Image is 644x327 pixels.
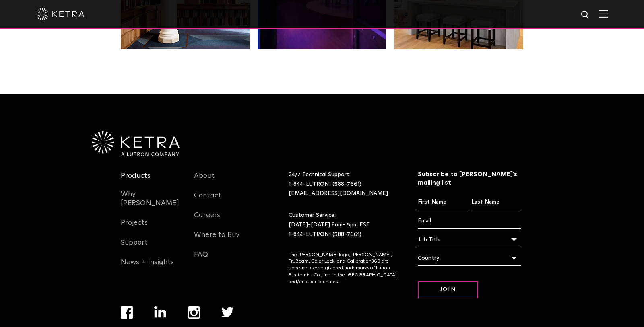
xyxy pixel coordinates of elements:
div: Job Title [418,232,521,247]
a: 1-844-LUTRON1 (588-7661) [289,232,361,237]
img: ketra-logo-2019-white [36,8,85,20]
img: search icon [580,10,590,20]
a: Projects [121,218,148,237]
img: twitter [221,307,234,317]
img: facebook [121,306,133,319]
h3: Subscribe to [PERSON_NAME]’s mailing list [418,170,521,187]
a: Products [121,171,151,190]
p: The [PERSON_NAME] logo, [PERSON_NAME], TruBeam, Color Lock, and Calibration360 are trademarks or ... [289,252,398,286]
img: Hamburger%20Nav.svg [599,10,608,18]
div: Country [418,251,521,266]
a: About [194,171,215,190]
input: Join [418,281,478,298]
img: instagram [188,306,200,319]
a: Support [121,238,148,257]
p: 24/7 Technical Support: [289,170,398,199]
a: FAQ [194,250,208,269]
p: Customer Service: [DATE]-[DATE] 8am- 5pm EST [289,211,398,239]
input: Email [418,214,521,229]
a: Why [PERSON_NAME] [121,190,182,217]
input: First Name [418,195,467,210]
a: 1-844-LUTRON1 (588-7661) [289,181,361,187]
a: [EMAIL_ADDRESS][DOMAIN_NAME] [289,191,388,196]
input: Last Name [471,195,521,210]
img: Ketra-aLutronCo_White_RGB [92,131,180,156]
a: Where to Buy [194,230,239,249]
a: News + Insights [121,258,174,276]
img: linkedin [154,306,167,318]
div: Navigation Menu [121,170,182,276]
a: Careers [194,211,220,229]
a: Contact [194,191,221,210]
div: Navigation Menu [194,170,255,269]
